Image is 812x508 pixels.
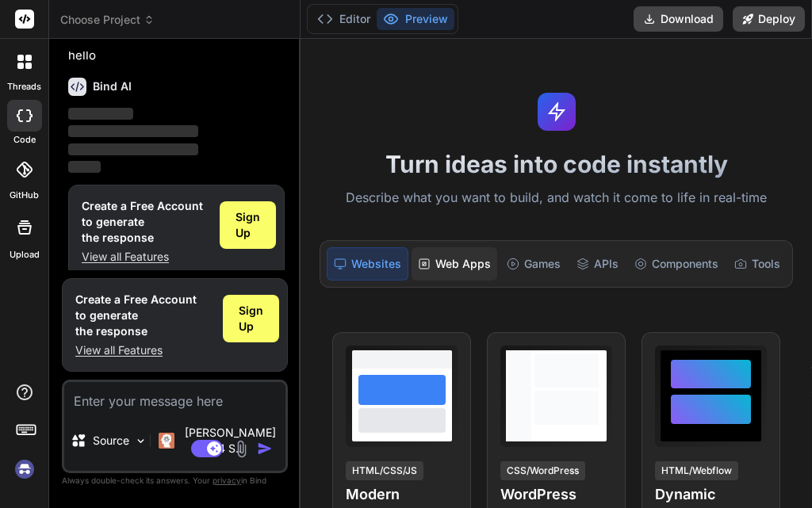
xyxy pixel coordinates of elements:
[11,456,38,483] img: signin
[82,198,207,246] h1: Create a Free Account to generate the response
[93,433,129,449] p: Source
[75,342,210,358] p: View all Features
[733,6,805,32] button: Deploy
[7,80,41,94] label: threads
[68,161,101,173] span: ‌
[68,143,198,155] span: ‌
[82,249,207,265] p: View all Features
[68,125,198,137] span: ‌
[500,461,585,480] div: CSS/WordPress
[213,476,241,485] span: privacy
[93,78,132,94] h6: Bind AI
[60,12,155,28] span: Choose Project
[75,292,210,339] h1: Create a Free Account to generate the response
[62,473,288,488] p: Always double-check its answers. Your in Bind
[570,247,625,281] div: APIs
[310,188,802,208] p: Describe what you want to build, and watch it come to life in real-time
[634,6,723,32] button: Download
[310,150,802,178] h1: Turn ideas into code instantly
[134,434,147,448] img: Pick Models
[655,461,738,480] div: HTML/Webflow
[10,189,39,202] label: GitHub
[377,8,454,30] button: Preview
[10,248,40,262] label: Upload
[68,47,285,65] p: hello
[311,8,377,30] button: Editor
[728,247,787,281] div: Tools
[68,108,133,120] span: ‌
[628,247,725,281] div: Components
[232,440,251,458] img: attachment
[257,441,273,456] img: icon
[327,247,408,281] div: Websites
[346,461,423,480] div: HTML/CSS/JS
[239,303,263,334] span: Sign Up
[412,247,497,281] div: Web Apps
[236,209,260,241] span: Sign Up
[181,425,280,456] p: [PERSON_NAME] 4 S..
[13,133,36,147] label: code
[500,247,567,281] div: Games
[159,433,174,449] img: Claude 4 Sonnet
